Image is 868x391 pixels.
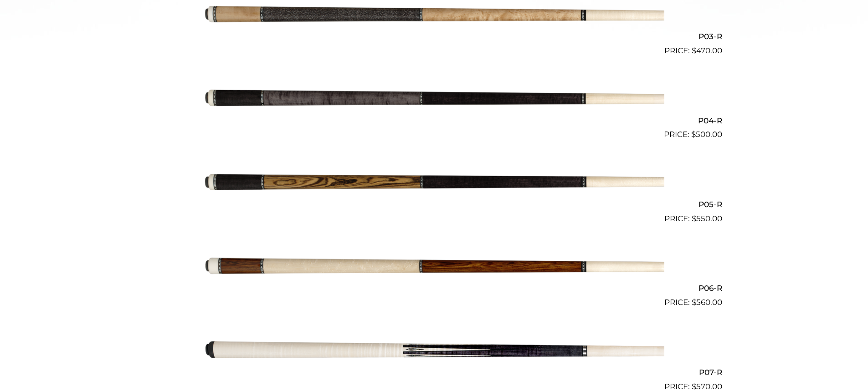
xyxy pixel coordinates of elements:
span: $ [692,382,696,391]
h2: P03-R [146,28,722,45]
h2: P07-R [146,364,722,381]
img: P07-R [204,312,664,389]
bdi: 570.00 [692,382,722,391]
a: P06-R $560.00 [146,229,722,309]
img: P06-R [204,229,664,305]
span: $ [692,46,696,55]
bdi: 560.00 [692,298,722,307]
bdi: 550.00 [692,214,722,223]
h2: P05-R [146,196,722,213]
a: P05-R $550.00 [146,144,722,224]
span: $ [692,214,696,223]
bdi: 470.00 [692,46,722,55]
h2: P04-R [146,112,722,129]
a: P04-R $500.00 [146,61,722,141]
h2: P06-R [146,280,722,297]
bdi: 500.00 [691,130,722,139]
span: $ [691,130,696,139]
span: $ [692,298,696,307]
img: P04-R [204,61,664,137]
img: P05-R [204,144,664,221]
